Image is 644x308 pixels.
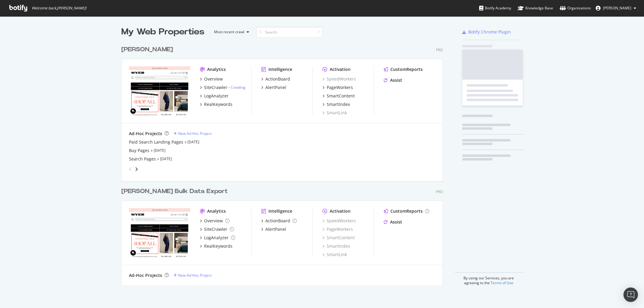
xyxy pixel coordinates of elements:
div: - [229,85,245,90]
div: ActionBoard [265,218,290,224]
div: Intelligence [268,66,292,72]
button: [PERSON_NAME] [591,3,641,13]
div: RealKeywords [204,243,232,249]
div: SiteCrawler [204,84,227,90]
a: Overview [200,76,223,82]
div: angle-left [127,164,134,174]
div: LogAnalyzer [204,93,229,99]
img: myer.com.au [129,66,190,115]
div: Pro [436,189,443,194]
a: [DATE] [187,139,199,144]
img: myersecondary.com [129,208,190,257]
a: Overview [200,218,229,224]
a: Assist [384,77,402,83]
a: [PERSON_NAME] Bulk Data Export [121,187,230,196]
div: angle-right [134,166,139,172]
a: Botify Chrome Plugin [462,29,511,35]
span: Jadon Stewart [603,5,631,11]
a: Terms of Use [491,280,513,285]
div: Analytics [207,66,226,72]
span: Welcome back, [PERSON_NAME] ! [32,6,86,11]
a: RealKeywords [200,243,232,249]
a: Assist [384,219,402,225]
div: Overview [204,218,223,224]
a: AlertPanel [261,226,286,232]
div: New Ad-Hoc Project [178,131,212,136]
a: SmartIndex [322,243,350,249]
a: ActionBoard [261,218,297,224]
div: Organizations [560,5,591,11]
input: Search [256,27,323,37]
div: Botify Academy [479,5,511,11]
div: Intelligence [268,208,292,214]
div: Most recent crawl [214,30,244,34]
a: SpeedWorkers [322,218,356,224]
a: SpeedWorkers [322,76,356,82]
a: SmartContent [322,93,355,99]
a: PageWorkers [322,226,353,232]
div: Assist [390,77,402,83]
div: AlertPanel [265,84,286,90]
div: [PERSON_NAME] [121,45,173,54]
div: ActionBoard [265,76,290,82]
a: CustomReports [384,208,429,214]
div: Assist [390,219,402,225]
a: SiteCrawler- Crawling [200,84,245,90]
a: SmartIndex [322,101,350,107]
a: [PERSON_NAME] [121,45,175,54]
a: New Ad-Hoc Project [174,131,212,136]
div: LogAnalyzer [204,235,229,241]
div: Ad-Hoc Projects [129,272,162,278]
div: Knowledge Base [518,5,553,11]
a: SmartLink [322,252,347,258]
a: AlertPanel [261,84,286,90]
a: SmartLink [322,110,347,116]
a: CustomReports [384,66,423,72]
a: [DATE] [154,148,165,153]
a: LogAnalyzer [200,235,235,241]
div: By using our Services, you are agreeing to the [455,272,523,285]
div: PageWorkers [327,84,353,90]
div: Activation [330,66,351,72]
div: [PERSON_NAME] Bulk Data Export [121,187,228,196]
div: SmartContent [322,235,355,241]
button: Most recent crawl [209,27,252,37]
div: Open Intercom Messenger [623,287,638,302]
a: SiteCrawler [200,226,234,232]
div: Analytics [207,208,226,214]
div: grid [121,38,448,285]
a: New Ad-Hoc Project [174,273,212,278]
a: RealKeywords [200,101,232,107]
div: SmartIndex [327,101,350,107]
div: Pro [436,47,443,52]
a: [DATE] [160,156,172,161]
a: ActionBoard [261,76,290,82]
div: Activation [330,208,351,214]
a: Crawling [231,85,245,90]
div: Overview [204,76,223,82]
div: RealKeywords [204,101,232,107]
a: Paid Search Landing Pages [129,139,183,145]
div: CustomReports [390,208,423,214]
div: Botify Chrome Plugin [468,29,511,35]
div: Ad-Hoc Projects [129,131,162,137]
a: LogAnalyzer [200,93,229,99]
div: CustomReports [390,66,423,72]
div: My Web Properties [121,26,204,38]
div: SmartContent [327,93,355,99]
a: PageWorkers [322,84,353,90]
a: Search Pages [129,156,156,162]
a: Buy Pages [129,148,149,154]
div: New Ad-Hoc Project [178,273,212,278]
div: SiteCrawler [204,226,227,232]
div: AlertPanel [265,226,286,232]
